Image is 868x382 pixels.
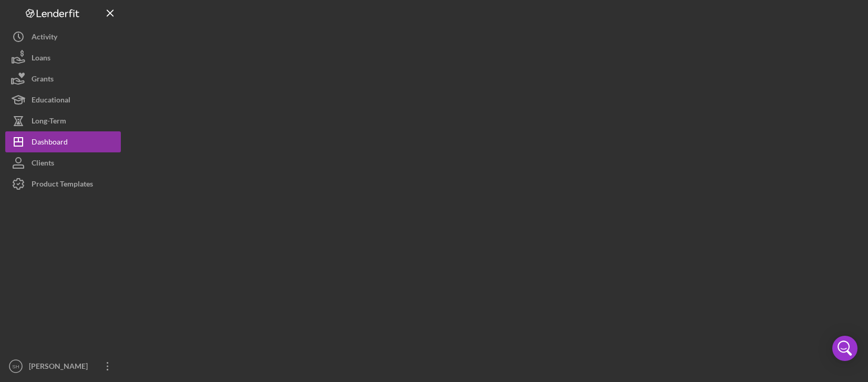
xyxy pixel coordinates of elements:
div: Product Templates [32,173,93,197]
button: SH[PERSON_NAME] [5,356,121,377]
button: Dashboard [5,131,121,152]
div: Loans [32,47,50,71]
div: Long-Term [32,110,66,134]
button: Activity [5,26,121,47]
div: Open Intercom Messenger [832,336,857,361]
div: [PERSON_NAME] [26,356,95,379]
text: SH [12,364,19,369]
div: Educational [32,89,70,113]
button: Loans [5,47,121,68]
button: Clients [5,152,121,173]
div: Clients [32,152,54,176]
div: Dashboard [32,131,68,155]
button: Grants [5,68,121,89]
div: Activity [32,26,57,50]
div: Grants [32,68,54,92]
button: Educational [5,89,121,110]
button: Product Templates [5,173,121,194]
button: Long-Term [5,110,121,131]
